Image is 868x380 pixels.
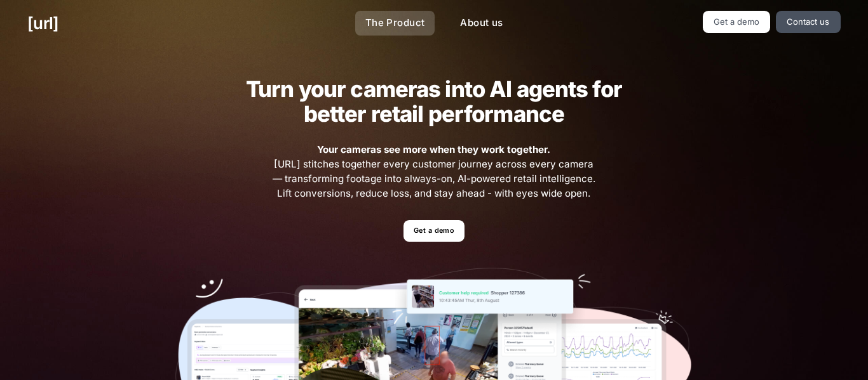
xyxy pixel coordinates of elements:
[271,143,597,200] span: [URL] stitches together every customer journey across every camera — transforming footage into al...
[317,143,550,155] strong: Your cameras see more when they work together.
[450,11,513,36] a: About us
[27,11,58,36] a: [URL]
[226,77,642,126] h2: Turn your cameras into AI agents for better retail performance
[703,11,771,33] a: Get a demo
[355,11,435,36] a: The Product
[403,220,464,242] a: Get a demo
[776,11,841,33] a: Contact us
